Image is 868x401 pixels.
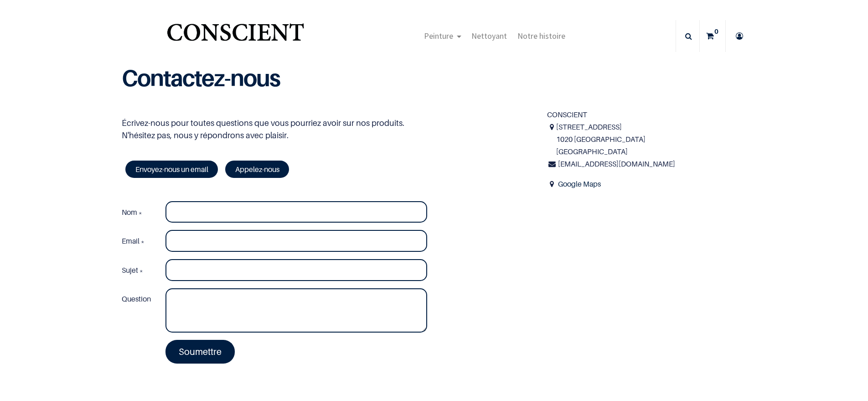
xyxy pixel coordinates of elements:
[547,121,556,133] i: Adresse
[712,27,721,36] sup: 0
[122,294,151,303] span: Question
[547,158,557,170] i: Courriel
[418,20,466,52] a: Peinture
[122,236,139,245] span: Email
[558,179,601,188] a: Google Maps
[122,208,137,217] span: Nom
[424,31,453,41] span: Peinture
[547,178,557,190] span: Address
[547,110,587,119] span: CONSCIENT
[471,31,507,41] span: Nettoyant
[122,117,533,141] p: Écrivez-nous pour toutes questions que vous pourriez avoir sur nos produits. N'hésitez pas, nous ...
[517,31,565,41] span: Notre histoire
[556,121,746,158] span: [STREET_ADDRESS] 1020 [GEOGRAPHIC_DATA] [GEOGRAPHIC_DATA]
[700,20,725,52] a: 0
[165,18,306,54] a: Logo of Conscient
[122,266,138,275] span: Sujet
[225,161,289,178] a: Appelez-nous
[165,340,235,364] a: Soumettre
[125,161,218,178] a: Envoyez-nous un email
[165,18,306,54] img: Conscient
[122,64,280,92] b: Contactez-nous
[558,159,675,168] span: [EMAIL_ADDRESS][DOMAIN_NAME]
